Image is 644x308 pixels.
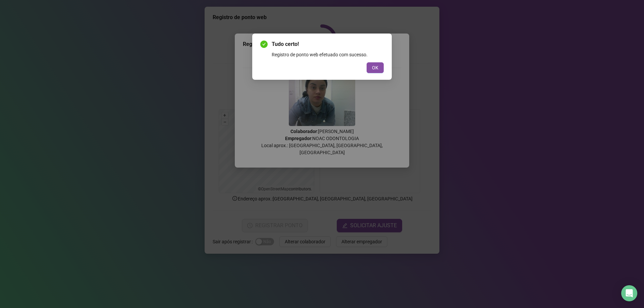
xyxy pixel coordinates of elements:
div: Registro de ponto web efetuado com sucesso. [272,51,384,58]
span: OK [372,64,378,71]
span: Tudo certo! [272,40,384,48]
div: Open Intercom Messenger [621,285,637,301]
span: check-circle [260,41,268,48]
button: OK [367,62,384,73]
